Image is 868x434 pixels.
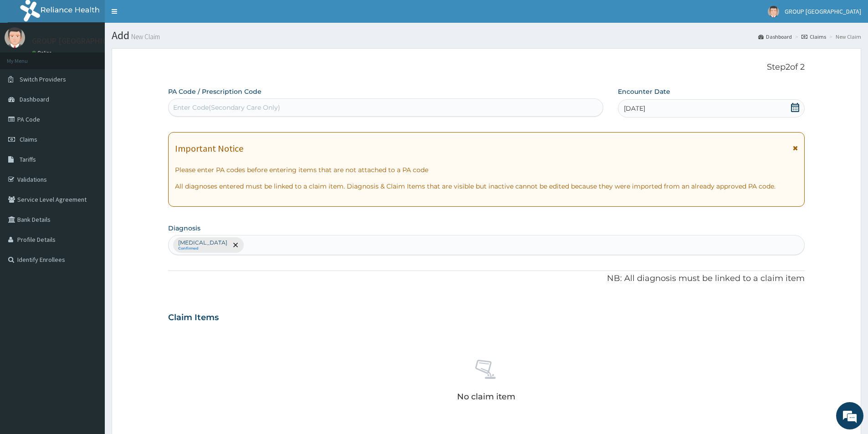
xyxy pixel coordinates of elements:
[168,313,219,323] h3: Claim Items
[20,75,66,83] span: Switch Providers
[624,104,645,113] span: [DATE]
[168,224,200,233] label: Diagnosis
[231,241,240,249] span: remove selection option
[5,27,25,48] img: User Image
[618,87,670,96] label: Encounter Date
[758,33,792,41] a: Dashboard
[32,37,134,45] p: GROUP [GEOGRAPHIC_DATA]
[768,6,779,17] img: User Image
[785,7,861,15] span: GROUP [GEOGRAPHIC_DATA]
[20,95,49,103] span: Dashboard
[129,33,160,40] small: New Claim
[457,392,515,401] p: No claim item
[168,273,805,285] p: NB: All diagnosis must be linked to a claim item
[32,50,54,56] a: Online
[175,143,243,153] h1: Important Notice
[178,239,227,246] p: [MEDICAL_DATA]
[801,33,826,41] a: Claims
[178,246,227,251] small: Confirmed
[168,87,262,96] label: PA Code / Prescription Code
[173,103,280,112] div: Enter Code(Secondary Care Only)
[168,62,805,72] p: Step 2 of 2
[175,182,798,191] p: All diagnoses entered must be linked to a claim item. Diagnosis & Claim Items that are visible bu...
[20,155,36,163] span: Tariffs
[175,165,798,174] p: Please enter PA codes before entering items that are not attached to a PA code
[112,30,861,41] h1: Add
[827,33,861,41] li: New Claim
[20,135,37,143] span: Claims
